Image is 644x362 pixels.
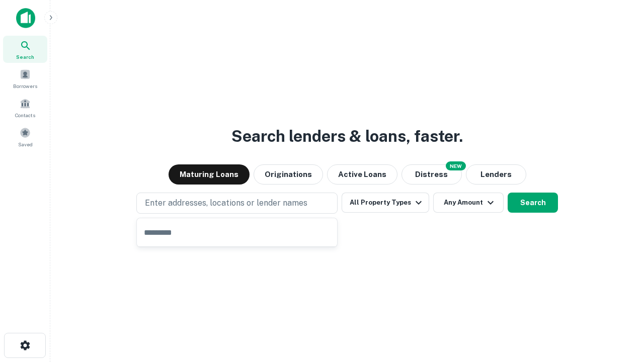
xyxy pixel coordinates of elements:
a: Search [3,36,47,63]
span: Search [16,53,34,61]
a: Contacts [3,94,47,121]
span: Contacts [15,111,35,119]
img: capitalize-icon.png [16,8,35,28]
button: Enter addresses, locations or lender names [136,193,338,214]
button: Originations [254,164,323,185]
button: Search [508,193,558,213]
span: Borrowers [13,82,37,90]
button: Lenders [466,164,526,185]
iframe: Chat Widget [594,282,644,330]
h3: Search lenders & loans, faster. [231,124,463,148]
button: Any Amount [433,193,504,213]
button: Maturing Loans [169,164,250,185]
div: NEW [446,161,466,170]
span: Saved [18,140,33,148]
button: Search distressed loans with lien and other non-mortgage details. [401,164,462,185]
p: Enter addresses, locations or lender names [145,197,307,209]
button: All Property Types [342,193,429,213]
a: Borrowers [3,65,47,92]
button: Active Loans [327,164,397,185]
a: Saved [3,123,47,150]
